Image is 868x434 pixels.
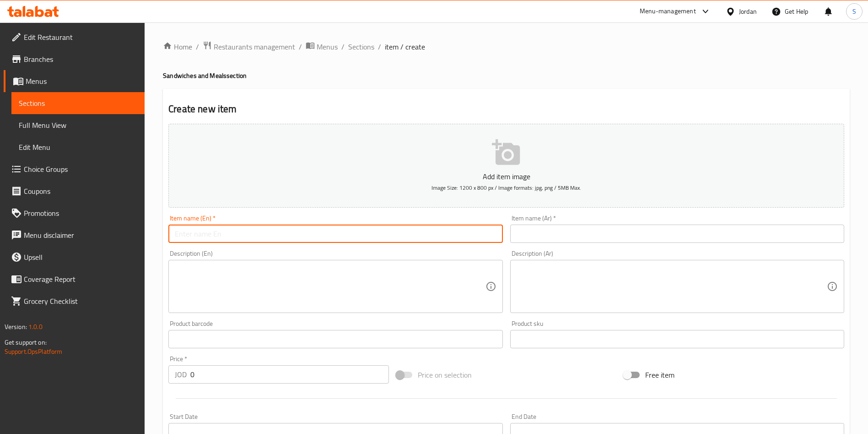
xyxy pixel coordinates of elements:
h4: Sandwiches and Meals section [163,71,850,80]
span: 1.0.0 [28,321,43,333]
span: Upsell [24,252,138,263]
span: Promotions [24,208,138,219]
span: Edit Menu [19,142,138,153]
span: Get support on: [5,336,47,348]
span: Sections [19,98,138,109]
input: Please enter product barcode [168,330,502,348]
a: Restaurants management [203,41,295,53]
span: Free item [645,369,674,380]
a: Upsell [4,246,145,268]
a: Choice Groups [4,158,145,180]
li: / [196,41,199,52]
li: / [299,41,302,52]
span: Menus [317,41,338,52]
a: Edit Restaurant [4,26,145,48]
span: Choice Groups [24,164,138,175]
a: Edit Menu [11,136,145,158]
p: Add item image [183,171,830,182]
input: Enter name En [168,225,502,243]
input: Please enter product sku [510,330,844,348]
a: Promotions [4,202,145,224]
input: Enter name Ar [510,225,844,243]
a: Menus [4,70,145,92]
li: / [341,41,345,52]
a: Coupons [4,180,145,202]
div: Menu-management [640,6,696,17]
span: Version: [5,321,27,333]
a: Coverage Report [4,268,145,290]
p: JOD [175,369,187,380]
button: Add item imageImage Size: 1200 x 800 px / Image formats: jpg, png / 5MB Max. [168,124,844,208]
a: Menu disclaimer [4,224,145,246]
span: Grocery Checklist [24,296,138,307]
a: Full Menu View [11,114,145,136]
span: Branches [24,54,138,65]
a: Menus [306,41,338,53]
a: Sections [11,92,145,114]
nav: breadcrumb [163,41,850,53]
span: Full Menu View [19,120,138,131]
span: Restaurants management [214,41,295,52]
a: Grocery Checklist [4,290,145,312]
span: Menus [26,76,138,87]
a: Branches [4,48,145,70]
h2: Create new item [168,102,844,116]
a: Home [163,41,192,52]
a: Sections [348,41,374,52]
span: Price on selection [418,369,472,380]
span: Image Size: 1200 x 800 px / Image formats: jpg, png / 5MB Max. [431,182,581,193]
span: item / create [385,41,425,52]
span: S [852,6,856,16]
li: / [378,41,381,52]
div: Jordan [739,6,757,16]
input: Please enter price [190,365,389,384]
span: Coupons [24,186,138,197]
span: Menu disclaimer [24,230,138,241]
a: Support.OpsPlatform [5,346,63,357]
span: Coverage Report [24,274,138,285]
span: Edit Restaurant [24,32,138,43]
